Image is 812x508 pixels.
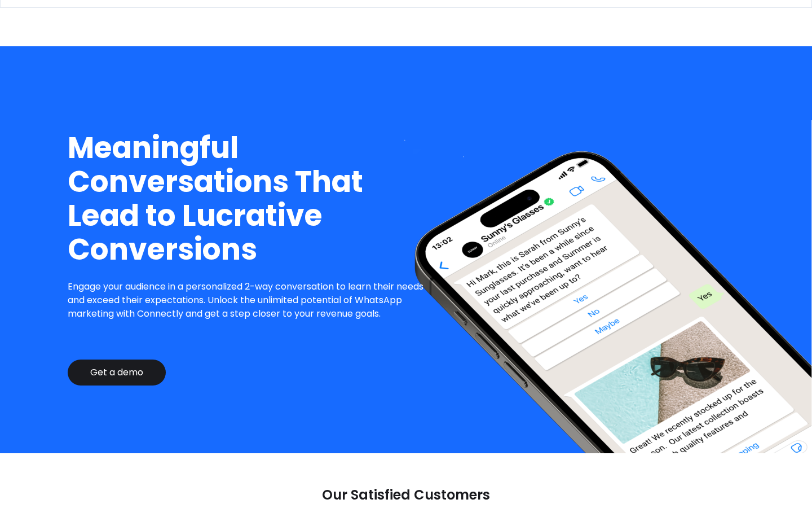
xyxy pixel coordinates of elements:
p: Our Satisfied Customers [322,487,490,503]
p: Engage your audience in a personalized 2-way conversation to learn their needs and exceed their e... [68,280,433,321]
a: Get a demo [68,360,166,386]
aside: Language selected: English [11,488,68,504]
ul: Language list [23,488,68,504]
div: Get a demo [90,367,143,378]
h1: Meaningful Conversations That Lead to Lucrative Conversions [68,131,433,266]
